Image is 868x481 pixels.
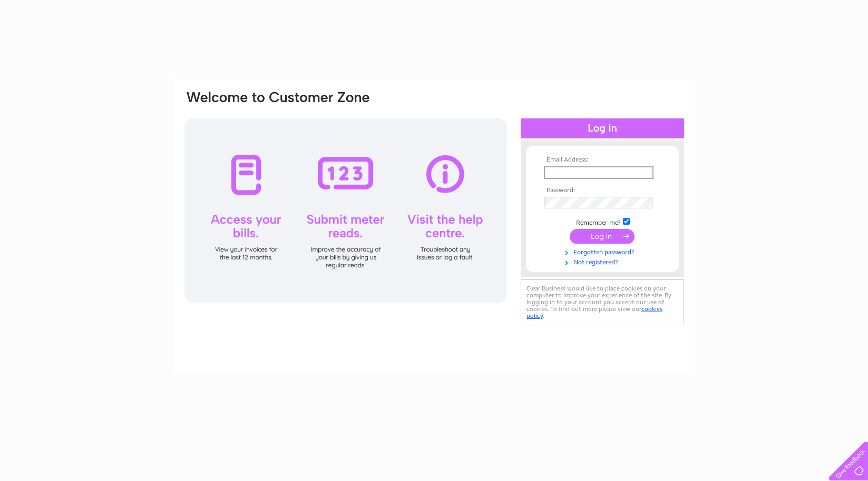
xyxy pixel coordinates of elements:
[570,229,635,244] input: Submit
[544,246,664,256] a: Forgotten password?
[541,187,664,194] th: Password:
[521,279,684,325] div: Clear Business would like to place cookies on your computer to improve your experience of the sit...
[541,156,664,164] th: Email Address:
[544,256,664,266] a: Not registered?
[526,305,662,319] a: cookies policy
[541,216,664,227] td: Remember me?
